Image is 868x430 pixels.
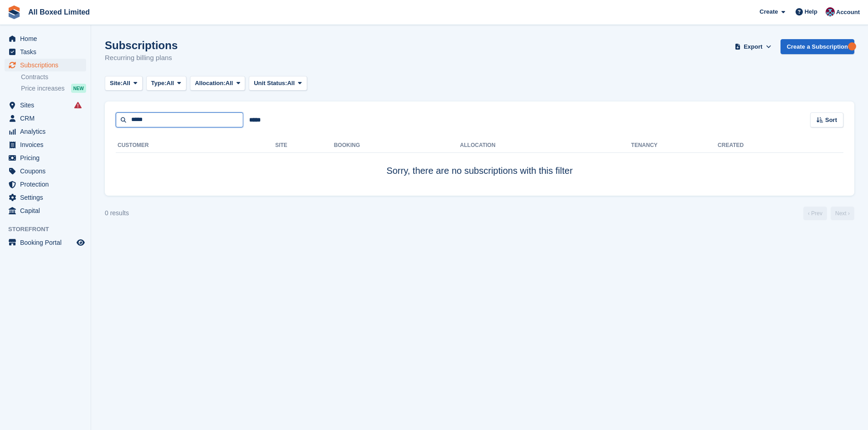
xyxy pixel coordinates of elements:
a: menu [5,152,86,164]
span: Analytics [20,125,75,138]
span: Allocation: [195,79,226,88]
span: Sorry, there are no subscriptions with this filter [386,166,573,176]
span: Booking Portal [20,236,75,249]
span: Create [760,7,778,16]
a: menu [5,46,86,58]
a: All Boxed Limited [25,5,93,20]
button: Unit Status: All [249,76,307,91]
a: Create a Subscription [781,39,854,54]
span: Sort [825,116,837,125]
span: Settings [20,191,75,204]
i: Smart entry sync failures have occurred [74,101,82,109]
div: Tooltip anchor [848,42,856,51]
th: Customer [116,138,275,153]
span: Capital [20,204,75,217]
span: Home [20,32,75,45]
a: Preview store [75,237,86,248]
span: Sites [20,99,75,111]
nav: Page [801,207,856,220]
span: Pricing [20,152,75,164]
span: All [226,79,233,88]
span: All [287,79,295,88]
button: Allocation: All [190,76,246,91]
th: Created [718,138,843,153]
span: Export [744,42,762,51]
th: Allocation [460,138,632,153]
a: menu [5,191,86,204]
p: Recurring billing plans [105,53,178,63]
span: CRM [20,112,75,125]
th: Booking [334,138,460,153]
span: Coupons [20,165,75,177]
a: menu [5,59,86,71]
span: Invoices [20,138,75,151]
span: Subscriptions [20,59,75,71]
span: Account [836,8,860,17]
a: Previous [803,207,827,220]
a: menu [5,99,86,111]
span: All [166,79,174,88]
span: Protection [20,178,75,191]
a: menu [5,178,86,191]
button: Export [733,39,773,54]
span: Storefront [8,225,91,234]
span: Price increases [21,84,65,93]
span: Type: [151,79,167,88]
img: stora-icon-8386f47178a22dfd0bd8f6a31ec36ba5ce8667c1dd55bd0f319d3a0aa187defe.svg [7,5,21,19]
a: menu [5,125,86,138]
button: Site: All [105,76,143,91]
img: Eliza Goss [826,7,835,16]
span: Tasks [20,46,75,58]
a: menu [5,204,86,217]
a: menu [5,112,86,125]
a: menu [5,32,86,45]
button: Type: All [146,76,186,91]
div: NEW [71,84,86,93]
a: menu [5,165,86,177]
a: Price increases NEW [21,83,86,93]
div: 0 results [105,208,129,218]
h1: Subscriptions [105,39,178,51]
th: Site [275,138,334,153]
a: Contracts [21,73,86,81]
span: Help [805,7,817,16]
span: All [123,79,130,88]
th: Tenancy [631,138,663,153]
span: Unit Status: [254,79,287,88]
a: Next [831,207,854,220]
a: menu [5,138,86,151]
span: Site: [110,79,123,88]
a: menu [5,236,86,249]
